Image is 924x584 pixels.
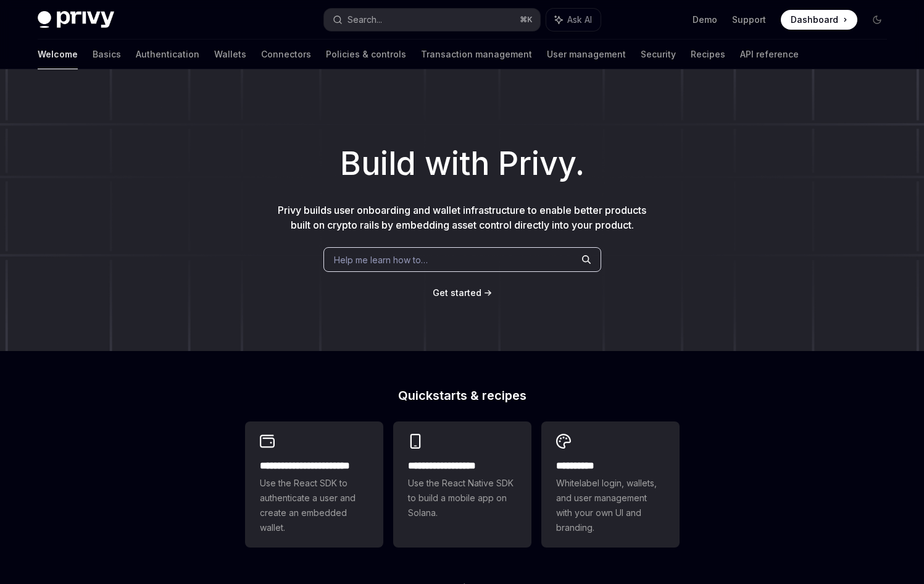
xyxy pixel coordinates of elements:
a: Get started [433,287,481,299]
span: Use the React Native SDK to build a mobile app on Solana. [408,476,517,520]
button: Search...⌘K [324,9,540,31]
span: Help me learn how to… [334,253,428,266]
a: **** *****Whitelabel login, wallets, and user management with your own UI and branding. [541,421,680,548]
a: Connectors [261,40,311,69]
h1: Build with Privy. [20,140,904,188]
a: User management [547,40,626,69]
span: Use the React SDK to authenticate a user and create an embedded wallet. [260,476,368,535]
span: Ask AI [567,14,592,26]
a: Policies & controls [326,40,406,69]
span: Privy builds user onboarding and wallet infrastructure to enable better products built on crypto ... [278,204,646,231]
a: Recipes [691,40,725,69]
a: Welcome [38,40,78,69]
a: Basics [93,40,121,69]
a: Dashboard [781,10,857,30]
img: dark logo [38,11,114,28]
span: Dashboard [791,14,838,26]
span: Get started [433,287,481,298]
a: Demo [693,14,717,26]
a: Wallets [214,40,246,69]
a: **** **** **** ***Use the React Native SDK to build a mobile app on Solana. [393,421,531,548]
h2: Quickstarts & recipes [245,389,680,402]
span: Whitelabel login, wallets, and user management with your own UI and branding. [556,476,665,535]
a: Authentication [136,40,199,69]
a: Transaction management [421,40,532,69]
button: Ask AI [546,9,601,31]
a: Security [641,40,676,69]
a: Support [732,14,766,26]
span: ⌘ K [520,15,533,25]
div: Search... [348,12,382,27]
a: API reference [740,40,799,69]
button: Toggle dark mode [867,10,887,30]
